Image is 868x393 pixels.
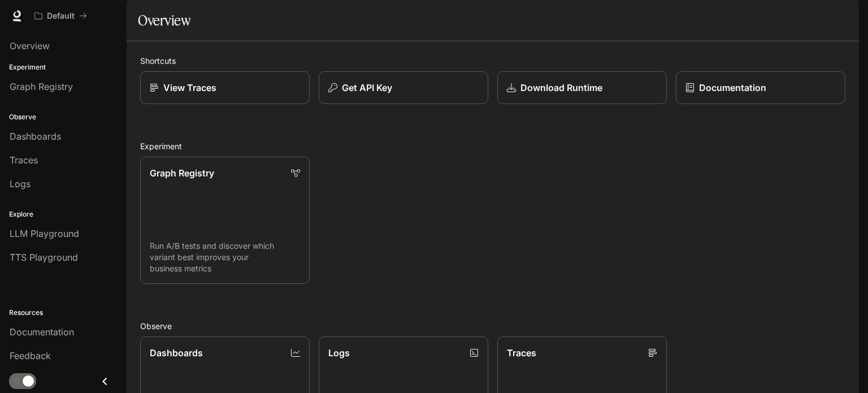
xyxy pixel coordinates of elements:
p: Documentation [699,81,766,94]
p: View Traces [163,81,216,94]
p: Default [47,11,75,21]
p: Logs [328,346,350,360]
a: Download Runtime [497,71,667,104]
button: Get API Key [319,71,488,104]
h1: Overview [138,9,190,32]
a: View Traces [140,71,310,104]
h2: Observe [140,320,845,332]
p: Run A/B tests and discover which variant best improves your business metrics [150,240,300,274]
p: Graph Registry [150,166,214,180]
a: Documentation [676,71,845,104]
p: Traces [507,346,536,360]
button: All workspaces [29,5,92,27]
p: Download Runtime [520,81,602,94]
p: Dashboards [150,346,203,360]
a: Graph RegistryRun A/B tests and discover which variant best improves your business metrics [140,157,310,284]
p: Get API Key [342,81,392,94]
h2: Shortcuts [140,55,845,67]
h2: Experiment [140,140,845,152]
